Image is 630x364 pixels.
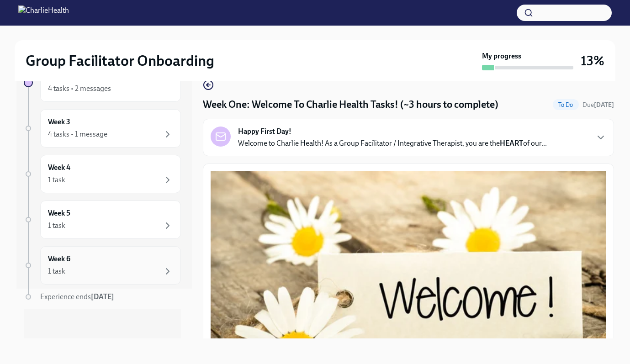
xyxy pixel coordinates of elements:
[48,117,70,127] h6: Week 3
[18,5,69,20] img: CharlieHealth
[48,175,65,185] div: 1 task
[24,246,181,285] a: Week 61 task
[24,155,181,193] a: Week 41 task
[48,208,70,218] h6: Week 5
[581,53,604,69] h3: 13%
[203,98,498,111] h4: Week One: Welcome To Charlie Health Tasks! (~3 hours to complete)
[40,292,114,301] span: Experience ends
[24,63,181,102] a: Week 24 tasks • 2 messages
[582,101,614,109] span: Due
[24,200,181,239] a: Week 51 task
[48,266,65,276] div: 1 task
[553,101,579,108] span: To Do
[48,163,70,173] h6: Week 4
[26,52,214,70] h2: Group Facilitator Onboarding
[582,100,614,109] span: September 22nd, 2025 10:00
[24,109,181,148] a: Week 34 tasks • 1 message
[48,129,107,139] div: 4 tasks • 1 message
[482,51,521,61] strong: My progress
[238,127,291,137] strong: Happy First Day!
[594,101,614,109] strong: [DATE]
[238,138,547,148] p: Welcome to Charlie Health! As a Group Facilitator / Integrative Therapist, you are the of our...
[91,292,114,301] strong: [DATE]
[500,139,523,148] strong: HEART
[48,254,70,264] h6: Week 6
[48,84,111,94] div: 4 tasks • 2 messages
[48,221,65,231] div: 1 task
